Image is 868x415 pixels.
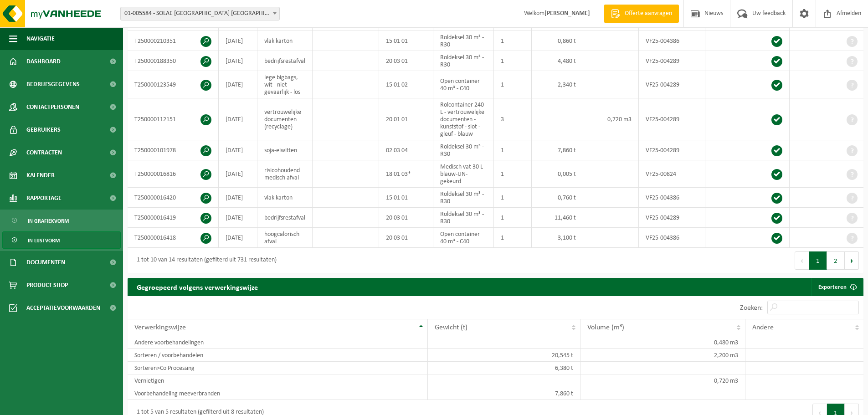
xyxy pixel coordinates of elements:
[494,98,532,140] td: 3
[26,251,65,274] span: Documenten
[532,188,583,208] td: 0,760 t
[28,232,60,249] span: In lijstvorm
[532,208,583,228] td: 11,460 t
[26,274,68,297] span: Product Shop
[219,31,257,51] td: [DATE]
[26,141,62,164] span: Contracten
[219,140,257,160] td: [DATE]
[639,31,705,51] td: VF25-004386
[639,98,705,140] td: VF25-004289
[433,188,494,208] td: Roldeksel 30 m³ - R30
[257,140,313,160] td: soja-eiwitten
[433,228,494,248] td: Open container 40 m³ - C40
[428,349,580,362] td: 20,545 t
[379,98,433,140] td: 20 01 01
[494,31,532,51] td: 1
[494,208,532,228] td: 1
[494,71,532,98] td: 1
[128,387,428,400] td: Voorbehandeling meeverbranden
[544,10,590,17] strong: [PERSON_NAME]
[379,140,433,160] td: 02 03 04
[379,31,433,51] td: 15 01 01
[433,160,494,188] td: Medisch vat 30 L-blauw-UN-gekeurd
[532,228,583,248] td: 3,100 t
[428,362,580,374] td: 6,380 t
[433,140,494,160] td: Roldeksel 30 m³ - R30
[128,208,219,228] td: T250000016419
[26,73,80,96] span: Bedrijfsgegevens
[219,160,257,188] td: [DATE]
[580,349,745,362] td: 2,200 m3
[121,7,279,20] span: 01-005584 - SOLAE BELGIUM NV - IEPER
[128,188,219,208] td: T250000016420
[639,71,705,98] td: VF25-004289
[532,51,583,71] td: 4,480 t
[494,160,532,188] td: 1
[494,228,532,248] td: 1
[379,71,433,98] td: 15 01 02
[532,160,583,188] td: 0,005 t
[379,51,433,71] td: 20 03 01
[128,140,219,160] td: T250000101978
[257,71,313,98] td: lege bigbags, wit - niet gevaarlijk - los
[219,228,257,248] td: [DATE]
[219,188,257,208] td: [DATE]
[120,7,280,20] span: 01-005584 - SOLAE BELGIUM NV - IEPER
[433,208,494,228] td: Roldeksel 30 m³ - R30
[433,51,494,71] td: Roldeksel 30 m³ - R30
[604,5,679,23] a: Offerte aanvragen
[827,251,845,270] button: 2
[28,212,69,230] span: In grafiekvorm
[26,96,79,118] span: Contactpersonen
[740,304,763,312] label: Zoeken:
[128,31,219,51] td: T250000210351
[26,297,100,319] span: Acceptatievoorwaarden
[257,208,313,228] td: bedrijfsrestafval
[379,208,433,228] td: 20 03 01
[428,387,580,400] td: 7,860 t
[433,98,494,140] td: Rolcontainer 240 L - vertrouwelijke documenten - kunststof - slot - gleuf - blauw
[639,228,705,248] td: VF25-004386
[494,188,532,208] td: 1
[580,374,745,387] td: 0,720 m3
[433,71,494,98] td: Open container 40 m³ - C40
[128,228,219,248] td: T250000016418
[809,251,827,270] button: 1
[219,208,257,228] td: [DATE]
[435,324,467,331] span: Gewicht (t)
[622,9,674,18] span: Offerte aanvragen
[379,228,433,248] td: 20 03 01
[795,251,809,270] button: Previous
[128,349,428,362] td: Sorteren / voorbehandelen
[257,188,313,208] td: vlak karton
[128,362,428,374] td: Sorteren>Co Processing
[494,51,532,71] td: 1
[639,188,705,208] td: VF25-004386
[587,324,624,331] span: Volume (m³)
[128,374,428,387] td: Vernietigen
[845,251,859,270] button: Next
[257,98,313,140] td: vertrouwelijke documenten (recyclage)
[128,278,267,296] h2: Gegroepeerd volgens verwerkingswijze
[128,71,219,98] td: T250000123549
[494,140,532,160] td: 1
[26,118,61,141] span: Gebruikers
[379,160,433,188] td: 18 01 03*
[128,51,219,71] td: T250000188350
[811,278,863,296] a: Exporteren
[2,212,121,229] a: In grafiekvorm
[26,187,62,210] span: Rapportage
[219,71,257,98] td: [DATE]
[639,51,705,71] td: VF25-004289
[219,98,257,140] td: [DATE]
[128,336,428,349] td: Andere voorbehandelingen
[134,324,186,331] span: Verwerkingswijze
[257,228,313,248] td: hoogcalorisch afval
[532,71,583,98] td: 2,340 t
[580,336,745,349] td: 0,480 m3
[26,27,55,50] span: Navigatie
[132,252,277,269] div: 1 tot 10 van 14 resultaten (gefilterd uit 731 resultaten)
[2,231,121,249] a: In lijstvorm
[26,164,55,187] span: Kalender
[257,160,313,188] td: risicohoudend medisch afval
